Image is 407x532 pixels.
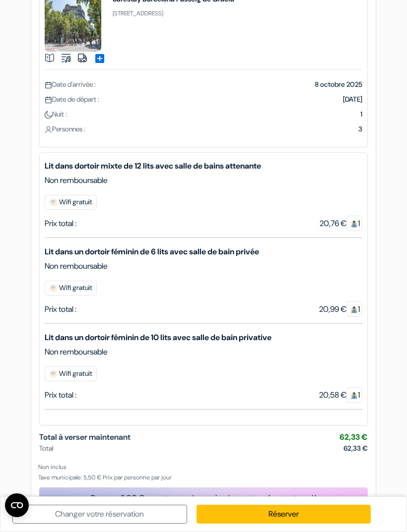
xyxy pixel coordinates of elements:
[350,392,358,399] img: guest.svg
[45,281,97,296] span: Wifi gratuit
[197,505,371,524] a: Réserver
[346,216,362,231] span: 1
[77,53,87,63] img: truck.svg
[113,9,163,17] small: [STREET_ADDRESS]
[45,124,85,133] span: Personnes :
[45,111,52,118] img: moon.svg
[121,493,144,503] span: 2,00 €
[5,493,29,517] button: Ouvrir le widget CMP
[45,303,76,315] div: Prix total :
[39,492,368,504] div: Recevez en cartes-cadeaux simplement en réservant ceci !
[45,246,362,258] b: Lit dans un dortoir féminin de 6 lits avec salle de bain privée
[45,126,52,133] img: user_icon.svg
[45,80,96,89] span: Date d'arrivée :
[45,332,362,344] b: Lit dans un dortoir féminin de 10 lits avec salle de bain privative
[343,95,362,104] span: [DATE]
[45,195,97,210] span: Wifi gratuit
[39,443,368,454] div: Total
[45,81,52,89] img: calendar.svg
[38,473,172,481] small: Taxe municipale: 5,50 € Prix par personne par jour
[12,505,187,524] a: Changer votre réservation
[320,218,362,230] div: 20,76 €
[358,124,362,133] span: 3
[360,110,362,118] span: 1
[45,96,52,104] img: calendar.svg
[319,303,362,315] div: 20,99 €
[45,160,362,172] b: Lit dans dortoir mixte de 12 lits avec salle de bains attenante
[45,346,108,358] span: Non remboursable
[94,53,106,64] span: add_box
[319,389,362,401] div: 20,58 €
[49,370,57,378] img: free_wifi.svg
[45,260,108,272] span: Non remboursable
[45,53,55,63] img: book.svg
[343,443,368,454] span: 62,33 €
[346,387,362,403] span: 1
[45,389,76,401] div: Prix total :
[45,175,108,186] span: Non remboursable
[45,366,97,381] span: Wifi gratuit
[346,301,362,317] span: 1
[61,53,71,63] img: music.svg
[350,220,358,228] img: guest.svg
[45,95,99,104] span: Date de départ :
[49,198,57,206] img: free_wifi.svg
[39,432,131,442] span: Total à verser maintenant
[45,110,67,118] span: Nuit :
[94,52,106,62] a: add_box
[315,80,362,89] span: 8 octobre 2025
[38,463,67,471] small: Non inclus
[339,432,368,442] span: 62,33 €
[45,218,76,230] div: Prix total :
[49,284,57,292] img: free_wifi.svg
[350,306,358,313] img: guest.svg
